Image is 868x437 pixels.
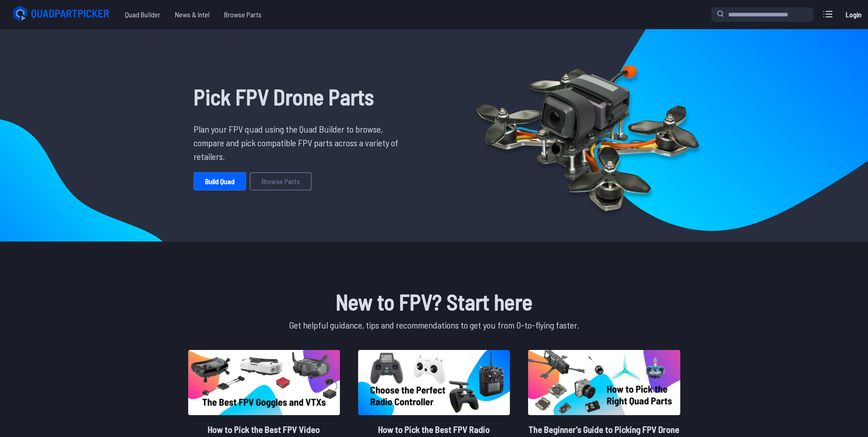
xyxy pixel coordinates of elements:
[250,172,312,190] a: Browse Parts
[194,80,405,113] h1: Pick FPV Drone Parts
[194,172,246,190] a: Build Quad
[168,5,217,24] a: News & Intel
[118,5,168,24] a: Quad Builder
[186,318,682,332] p: Get helpful guidance, tips and recommendations to get you from 0-to-flying faster.
[358,350,510,415] img: image of post
[842,5,864,24] a: Login
[186,285,682,318] h1: New to FPV? Start here
[456,44,719,226] img: Quadcopter
[528,350,680,415] img: image of post
[217,5,269,24] a: Browse Parts
[194,122,405,163] p: Plan your FPV quad using the Quad Builder to browse, compare and pick compatible FPV parts across...
[188,350,340,415] img: image of post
